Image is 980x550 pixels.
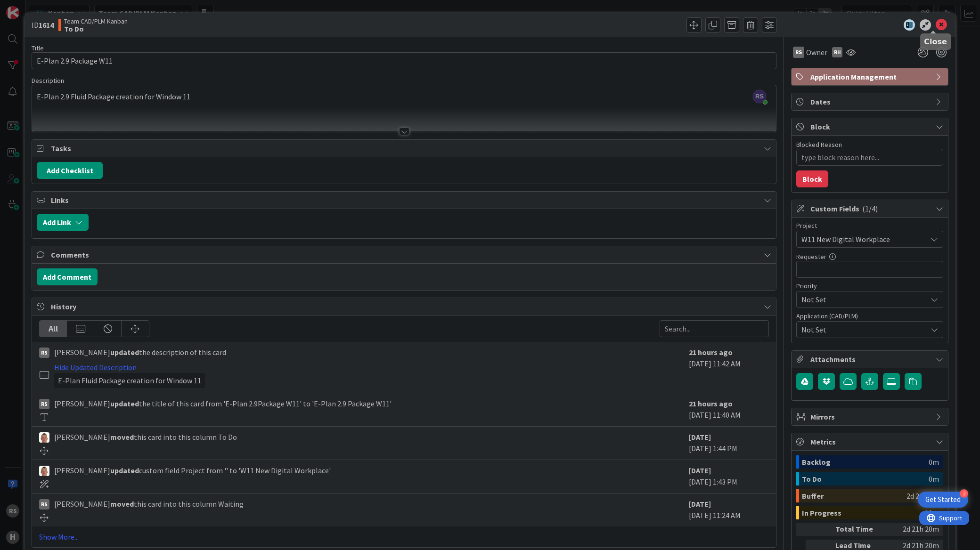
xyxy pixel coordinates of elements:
[689,432,711,442] b: [DATE]
[796,140,842,149] label: Blocked Reason
[929,455,939,469] div: 0m
[810,436,931,447] span: Metrics
[906,489,939,502] div: 2d 21h 9m
[32,76,64,85] span: Description
[58,375,201,386] p: E-Plan Fluid Package creation for Window 11
[51,194,759,206] span: Links
[32,44,44,52] label: Title
[39,466,49,476] img: TJ
[753,90,766,103] span: RS
[689,348,733,357] b: 21 hours ago
[810,354,931,365] span: Attachments
[918,492,968,508] div: Open Get Started checklist, remaining modules: 2
[689,399,733,408] b: 21 hours ago
[689,398,769,421] div: [DATE] 11:40 AM
[37,214,89,231] button: Add Link
[39,432,49,443] img: TJ
[924,37,947,46] h5: Close
[39,399,49,409] div: RS
[39,531,769,542] a: Show More...
[689,466,711,475] b: [DATE]
[32,52,776,69] input: type card name here...
[796,170,828,187] button: Block
[925,495,961,504] div: Get Started
[793,47,804,58] div: RS
[40,321,67,337] div: All
[54,347,226,358] span: [PERSON_NAME] the description of this card
[110,348,139,357] b: updated
[835,523,887,536] div: Total Time
[37,162,103,179] button: Add Checklist
[54,363,137,372] a: Hide Updated Description
[810,96,931,107] span: Dates
[801,293,922,306] span: Not Set
[689,347,769,388] div: [DATE] 11:42 AM
[801,324,927,335] span: Not Set
[110,432,134,442] b: moved
[796,283,943,289] div: Priority
[110,466,139,475] b: updated
[20,1,43,13] span: Support
[796,252,826,261] label: Requester
[110,399,139,408] b: updated
[64,17,128,25] span: Team CAD/PLM Kanban
[51,249,759,260] span: Comments
[689,465,769,488] div: [DATE] 1:43 PM
[862,204,878,213] span: ( 1/4 )
[689,431,769,455] div: [DATE] 1:44 PM
[810,71,931,82] span: Application Management
[64,25,128,32] b: To Do
[51,143,759,154] span: Tasks
[37,91,771,102] p: E-Plan 2.9 Fluid Package creation for Window 11
[891,523,939,536] div: 2d 21h 20m
[802,506,925,519] div: In Progress
[110,499,134,509] b: moved
[51,301,759,312] span: History
[802,455,929,469] div: Backlog
[37,268,98,285] button: Add Comment
[796,222,943,229] div: Project
[54,431,237,443] span: [PERSON_NAME] this card into this column To Do
[54,465,331,476] span: [PERSON_NAME] custom field Project from '' to 'W11 New Digital Workplace'
[54,398,392,409] span: [PERSON_NAME] the title of this card from 'E-Plan 2.9Package W11' to 'E-Plan 2.9 Package W11'
[32,19,54,31] span: ID
[960,489,968,498] div: 2
[929,472,939,485] div: 0m
[39,348,49,358] div: RS
[39,499,49,510] div: RS
[39,20,54,30] b: 1614
[802,489,906,502] div: Buffer
[689,499,711,509] b: [DATE]
[801,233,922,246] span: W11 New Digital Workplace
[54,498,244,510] span: [PERSON_NAME] this card into this column Waiting
[806,47,827,58] span: Owner
[810,121,931,132] span: Block
[689,498,769,522] div: [DATE] 11:24 AM
[832,47,842,57] div: RH
[810,411,931,422] span: Mirrors
[802,472,929,485] div: To Do
[796,313,943,319] div: Application (CAD/PLM)
[810,203,931,214] span: Custom Fields
[660,320,769,337] input: Search...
